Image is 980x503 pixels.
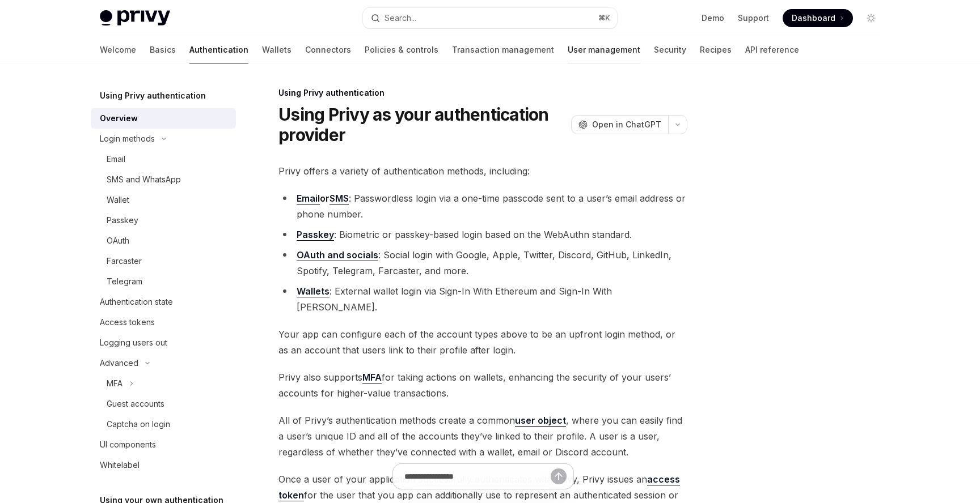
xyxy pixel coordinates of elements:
div: Telegram [107,275,142,288]
a: Whitelabel [91,455,236,475]
a: Email [91,149,236,169]
div: Logging users out [100,336,167,349]
div: UI components [100,438,156,451]
a: UI components [91,434,236,455]
div: Email [107,152,125,166]
a: Passkey [91,210,236,231]
span: Privy also supports for taking actions on wallets, enhancing the security of your users’ accounts... [278,369,687,401]
span: ⌘ K [598,14,610,23]
div: Using Privy authentication [278,87,687,99]
a: Wallets [262,36,292,63]
a: SMS [330,193,349,204]
li: : Biometric or passkey-based login based on the WebAuthn standard. [278,227,687,242]
div: Access tokens [100,316,155,329]
span: Your app can configure each of the account types above to be an upfront login method, or as an ac... [278,326,687,358]
a: Wallet [91,190,236,210]
a: Logging users out [91,333,236,353]
span: Privy offers a variety of authentication methods, including: [278,163,687,179]
button: Search...⌘K [363,8,617,28]
button: Open in ChatGPT [571,115,668,134]
div: MFA [107,377,122,390]
button: Send message [551,468,567,484]
div: Farcaster [107,254,142,268]
div: Search... [385,11,416,25]
div: Guest accounts [107,397,164,411]
div: Advanced [100,356,138,370]
img: light logo [100,10,170,26]
a: Demo [702,12,724,24]
div: OAuth [107,234,129,248]
li: : External wallet login via Sign-In With Ethereum and Sign-In With [PERSON_NAME]. [278,283,687,315]
a: Recipes [700,36,732,63]
a: API reference [745,36,799,63]
button: Toggle dark mode [862,9,880,27]
a: user object [515,415,566,427]
a: Policies & controls [365,36,438,63]
a: Farcaster [91,251,236,271]
div: Login methods [100,132,155,146]
div: Overview [100,112,138,125]
a: Email [297,193,320,204]
a: Wallets [297,285,330,297]
a: OAuth [91,231,236,251]
a: Welcome [100,36,136,63]
a: User management [568,36,640,63]
span: Dashboard [792,12,835,24]
div: Wallet [107,193,129,207]
span: Open in ChatGPT [592,119,661,130]
strong: or [297,193,349,204]
a: Telegram [91,271,236,292]
div: Passkey [107,214,138,227]
span: All of Privy’s authentication methods create a common , where you can easily find a user’s unique... [278,412,687,460]
a: Authentication state [91,292,236,312]
a: Access tokens [91,312,236,333]
a: Connectors [305,36,351,63]
a: SMS and WhatsApp [91,169,236,190]
li: : Social login with Google, Apple, Twitter, Discord, GitHub, LinkedIn, Spotify, Telegram, Farcast... [278,247,687,279]
div: Whitelabel [100,458,140,472]
a: Basics [150,36,176,63]
h1: Using Privy as your authentication provider [278,104,567,145]
a: Overview [91,108,236,129]
div: SMS and WhatsApp [107,173,181,186]
a: OAuth and socials [297,249,378,261]
a: Captcha on login [91,414,236,434]
a: Security [654,36,686,63]
a: Support [738,12,769,24]
a: Transaction management [452,36,554,63]
h5: Using Privy authentication [100,89,206,103]
a: Guest accounts [91,394,236,414]
div: Captcha on login [107,417,170,431]
div: Authentication state [100,295,173,309]
a: Dashboard [783,9,853,27]
a: Authentication [189,36,248,63]
li: : Passwordless login via a one-time passcode sent to a user’s email address or phone number. [278,190,687,222]
a: MFA [362,372,382,383]
a: Passkey [297,229,334,241]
